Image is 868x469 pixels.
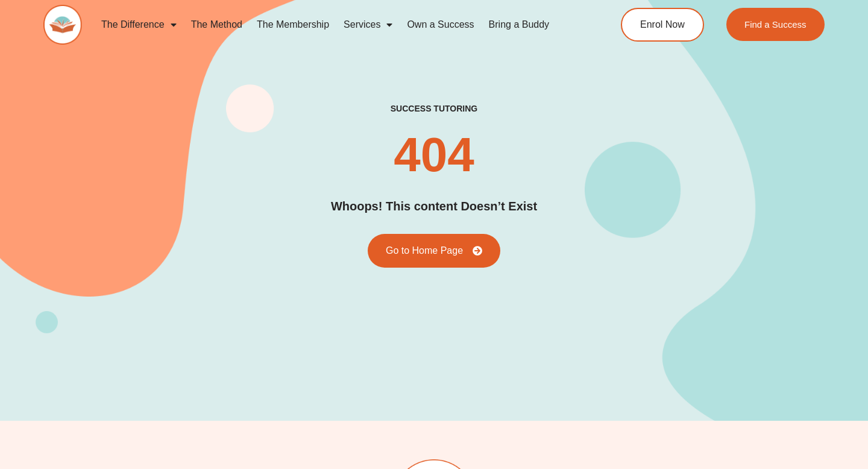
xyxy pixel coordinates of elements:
[640,20,685,30] span: Enrol Now
[400,11,481,39] a: Own a Success
[621,8,704,42] a: Enrol Now
[94,11,184,39] a: The Difference
[94,11,576,39] nav: Menu
[368,234,500,268] a: Go to Home Page
[331,197,537,216] h2: Whoops! This content Doesn’t Exist
[726,8,825,41] a: Find a Success
[394,131,474,179] h2: 404
[386,246,463,256] span: Go to Home Page
[184,11,250,39] a: The Method
[336,11,400,39] a: Services
[391,104,477,113] h2: success tutoring
[482,11,557,39] a: Bring a Buddy
[744,20,807,29] span: Find a Success
[250,11,336,39] a: The Membership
